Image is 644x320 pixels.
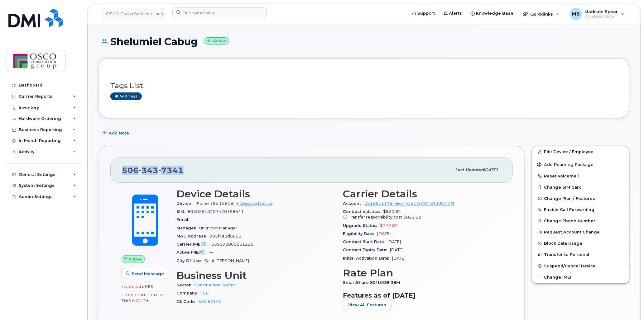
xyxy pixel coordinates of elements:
button: Reset Voicemail [532,171,629,182]
a: + Upgrade Device [236,201,273,206]
span: 16.72 GB [122,285,142,289]
h3: Device Details [176,188,335,200]
span: iPhone 16e 128GB [195,201,234,206]
button: Block Data Usage [532,238,629,249]
span: Enable Call Forwarding [544,208,595,212]
h3: Features as of [DATE] [343,292,502,299]
span: Initial Activation Date [343,256,392,261]
span: Eligibility Date [343,231,377,236]
span: 359192860651225 [211,242,253,247]
span: Company [176,291,200,295]
span: [DATE] [387,239,401,244]
span: 905f7a8d6668 [209,234,241,238]
span: Add Roaming Package [537,162,594,168]
span: Contract balance [343,209,383,214]
span: Active IMEI [176,250,209,255]
span: Transfer responsibility cost [349,215,402,219]
button: Suspend/Cancel Device [532,261,629,272]
span: Device [176,201,195,206]
button: Add Note [99,127,134,139]
h3: Tags List [110,82,618,90]
a: FCC [200,291,209,295]
small: Active [204,37,229,45]
span: Account [343,201,364,206]
span: Email [176,217,192,222]
span: 10.00 GB [122,293,141,297]
span: Manager [176,226,199,230]
span: MAC Address [176,234,209,238]
h3: Rate Plan [343,267,502,279]
span: Suspend/Cancel Device [544,264,596,268]
span: Contract Start Date [343,239,387,244]
a: Construction Sector [194,283,235,287]
span: Contract Expiry Date [343,247,390,252]
a: 530.62140 [198,299,222,304]
span: 89302610207420168541 [188,209,244,214]
span: SIM [176,209,188,214]
span: [DATE] [377,231,391,236]
button: Change SIM Card [532,182,629,193]
span: Add Note [109,130,129,136]
span: GL Code [176,299,198,304]
a: Edit Device / Employee [532,146,629,158]
button: Change IMEI [532,272,629,283]
span: [DATE] [390,247,403,252]
button: Enable Call Forwarding [532,204,629,215]
span: $772.82 [380,223,398,228]
a: Add tags [110,92,142,100]
span: City Of Use [176,258,204,263]
h1: Shelumiel Cabug [99,36,629,47]
span: — [192,217,196,222]
button: Send Message [122,268,169,279]
span: 506 [122,166,184,175]
span: View All Features [348,302,386,308]
span: Saint [PERSON_NAME] [204,258,249,263]
button: Change Phone Number [532,215,629,227]
span: Upgrade Status [343,223,380,228]
span: included this month [122,293,164,303]
button: Request Account Change [532,227,629,238]
span: Last updated [455,167,484,172]
span: $822.82 [343,209,502,220]
button: Add Roaming Package [532,158,629,171]
span: 7341 [158,166,184,175]
button: Change Plan / Features [532,193,629,204]
span: Send Message [132,271,164,277]
span: $822.82 [403,215,421,219]
span: used [142,285,154,289]
span: SmartShare 80/10GB 36M [343,280,403,285]
span: [DATE] [484,167,498,172]
span: [DATE] [392,256,406,261]
h3: Business Unit [176,270,335,281]
span: Unknown Manager [199,226,237,230]
span: Sector [176,283,194,287]
span: — [209,250,214,255]
a: 0512511175 - Bell - OSCO CONSTRUCTION [364,201,454,206]
span: 343 [139,166,158,175]
button: View All Features [343,299,392,310]
span: Carrier IMEI [176,242,211,247]
span: Change Plan / Features [544,196,595,201]
span: Active [129,256,142,262]
h3: Carrier Details [343,188,502,200]
button: Transfer to Personal [532,249,629,260]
